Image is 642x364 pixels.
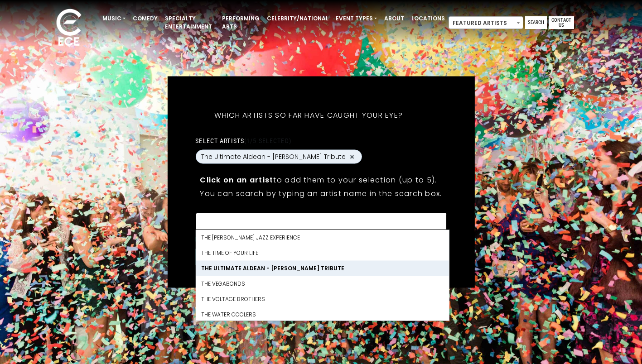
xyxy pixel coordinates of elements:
[408,11,449,26] a: Locations
[195,99,422,132] h5: Which artists so far have caught your eye?
[201,219,440,227] textarea: Search
[244,137,291,144] span: (1/5 selected)
[332,11,381,26] a: Event Types
[196,307,449,322] li: The Water Coolers
[525,16,547,29] a: Search
[549,16,574,29] a: Contact Us
[200,188,442,199] p: You can search by typing an artist name in the search box.
[161,11,218,34] a: Specialty Entertainment
[195,137,291,145] label: Select artists
[196,230,449,245] li: The [PERSON_NAME] Jazz Experience
[46,6,92,50] img: ece_new_logo_whitev2-1.png
[196,245,449,261] li: THE TIME OF YOUR LIFE
[263,11,332,26] a: Celebrity/National
[381,11,408,26] a: About
[200,174,442,186] p: to add them to your selection (up to 5).
[218,11,263,34] a: Performing Arts
[200,175,273,185] strong: Click on an artist
[129,11,161,26] a: Comedy
[99,11,129,26] a: Music
[348,153,356,161] button: Remove The Ultimate Aldean - Jason Aldean Tribute
[449,16,523,29] span: Featured Artists
[196,292,449,307] li: THE VOLTAGE BROTHERS
[449,17,523,29] span: Featured Artists
[196,261,449,276] li: The Ultimate Aldean - [PERSON_NAME] Tribute
[201,152,346,162] span: The Ultimate Aldean - [PERSON_NAME] Tribute
[196,276,449,292] li: The Vegabonds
